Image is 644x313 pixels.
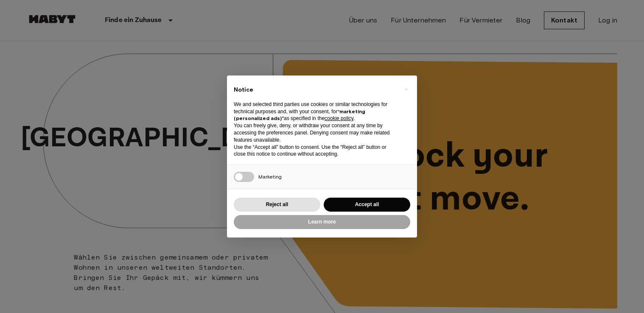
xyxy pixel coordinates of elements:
[399,82,413,96] button: Close this notice
[234,108,365,122] strong: “marketing (personalized ads)”
[325,115,353,121] a: cookie policy
[258,173,282,180] span: Marketing
[405,84,408,94] span: ×
[234,198,320,212] button: Reject all
[234,86,397,94] h2: Notice
[234,144,397,158] p: Use the “Accept all” button to consent. Use the “Reject all” button or close this notice to conti...
[234,101,397,122] p: We and selected third parties use cookies or similar technologies for technical purposes and, wit...
[324,198,410,212] button: Accept all
[234,122,397,143] p: You can freely give, deny, or withdraw your consent at any time by accessing the preferences pane...
[234,215,410,229] button: Learn more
